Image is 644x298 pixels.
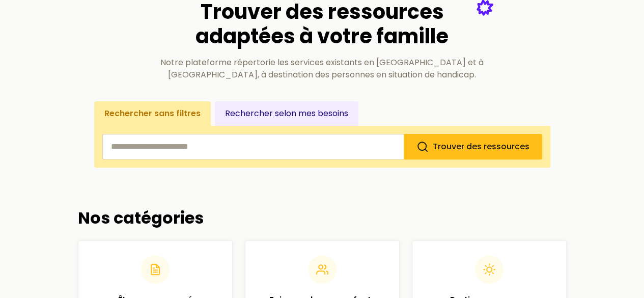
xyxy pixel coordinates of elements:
[433,141,529,152] span: Trouver des ressources
[78,208,567,228] h2: Nos catégories
[94,101,211,126] button: Rechercher sans filtres
[151,57,493,81] p: Notre plateforme répertorie les services existants en [GEOGRAPHIC_DATA] et à [GEOGRAPHIC_DATA], à...
[404,134,542,159] button: Trouver des ressources
[215,101,358,126] button: Rechercher selon mes besoins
